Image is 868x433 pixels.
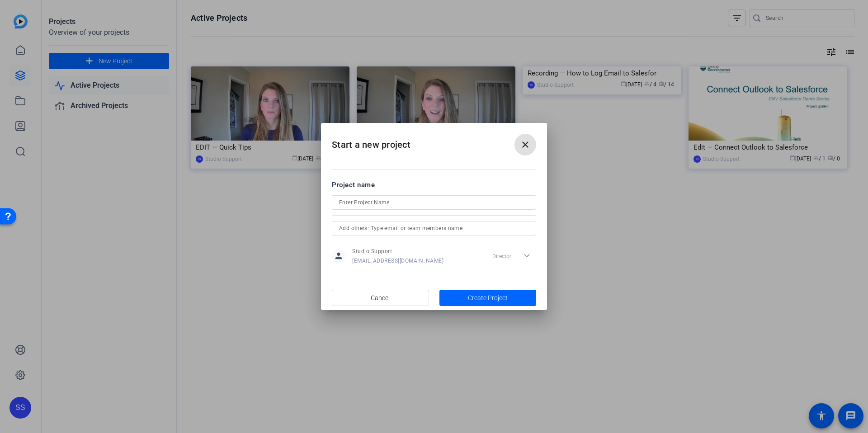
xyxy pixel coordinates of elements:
[339,197,529,208] input: Enter Project Name
[371,289,390,306] span: Cancel
[339,223,529,234] input: Add others: Type email or team members name
[439,290,537,306] button: Create Project
[520,139,531,150] mat-icon: close
[332,249,345,263] mat-icon: person
[332,180,536,190] div: Project name
[352,248,443,255] span: Studio Support
[468,293,508,303] span: Create Project
[352,257,443,264] span: [EMAIL_ADDRESS][DOMAIN_NAME]
[321,123,547,160] h2: Start a new project
[332,290,429,306] button: Cancel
